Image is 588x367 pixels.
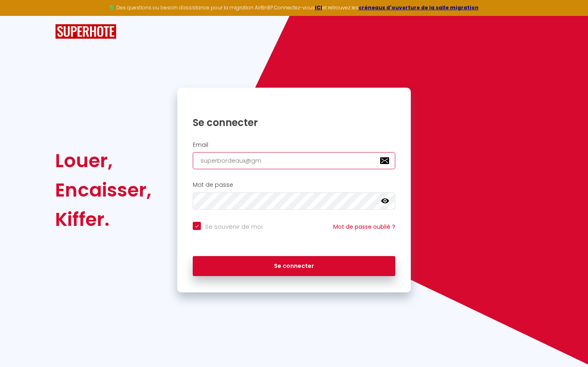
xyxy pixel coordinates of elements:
[55,146,151,175] div: Louer,
[55,24,116,39] img: SuperHote logo
[55,175,151,205] div: Encaisser,
[193,256,395,276] button: Se connecter
[193,152,395,169] input: Ton Email
[193,141,395,148] h2: Email
[193,116,395,129] h1: Se connecter
[7,3,31,28] button: Ouvrir le widget de chat LiveChat
[333,223,395,231] a: Mot de passe oublié ?
[315,4,322,11] a: ICI
[359,4,479,11] a: créneaux d'ouverture de la salle migration
[55,205,151,234] div: Kiffer.
[193,181,395,188] h2: Mot de passe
